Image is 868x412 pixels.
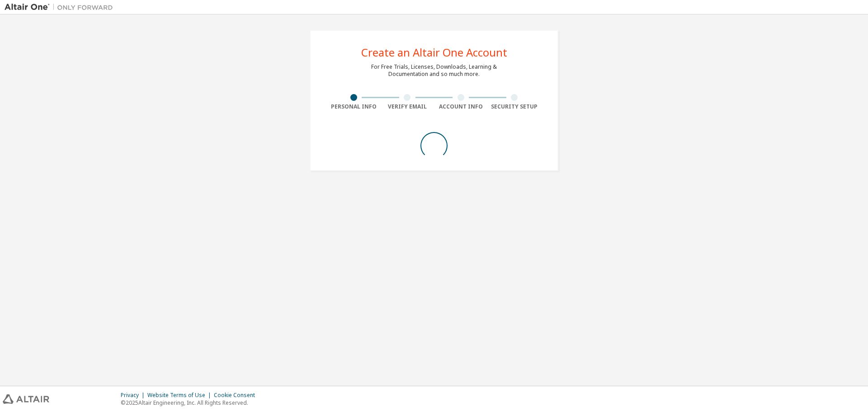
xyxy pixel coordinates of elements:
div: Website Terms of Use [147,392,214,399]
div: Verify Email [381,103,434,110]
div: Security Setup [488,103,542,110]
div: Personal Info [327,103,381,110]
img: altair_logo.svg [3,394,49,404]
div: Create an Altair One Account [361,47,507,58]
p: © 2025 Altair Engineering, Inc. All Rights Reserved. [121,399,260,407]
img: Altair One [5,3,118,12]
div: Cookie Consent [214,392,260,399]
div: Account Info [434,103,488,110]
div: Privacy [121,392,147,399]
div: For Free Trials, Licenses, Downloads, Learning & Documentation and so much more. [371,63,497,78]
